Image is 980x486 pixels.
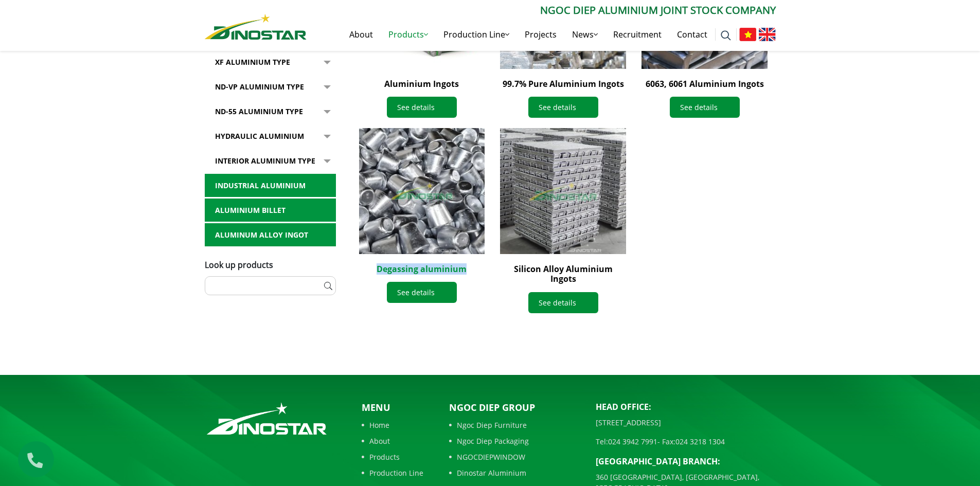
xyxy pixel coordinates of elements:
[759,28,776,41] img: English
[205,75,336,99] a: ND-VP Aluminium type
[362,467,423,478] a: Production Line
[449,420,580,430] a: Ngoc Diep Furniture
[362,452,423,462] a: Products
[377,263,467,275] a: Degassing aluminium
[646,78,764,89] a: 6063, 6061 Aluminium Ingots
[596,455,776,467] p: [GEOGRAPHIC_DATA] BRANCH:
[342,18,381,51] a: About
[670,97,740,118] a: See details
[359,128,485,254] img: Degassing aluminium
[608,437,657,446] a: 024 3942 7991
[307,3,776,18] p: Ngoc Diep Aluminium Joint Stock Company
[605,18,669,51] a: Recruitment
[205,50,336,74] a: XF Aluminium type
[500,128,626,254] img: Silicon Alloy Aluminium Ingots
[739,28,756,41] img: Tiếng Việt
[205,223,336,247] a: Aluminum alloy ingot
[669,18,715,51] a: Contact
[387,282,457,303] a: See details
[362,436,423,446] a: About
[205,149,336,173] a: Interior Aluminium Type
[721,30,731,41] img: search
[503,78,624,89] a: 99.7% Pure Aluminium Ingots
[205,100,336,123] a: ND-55 Aluminium type
[205,124,336,148] a: Hydraulic Aluminium
[528,97,598,118] a: See details
[514,263,613,284] a: Silicon Alloy Aluminium Ingots
[596,417,776,428] p: [STREET_ADDRESS]
[205,14,307,40] img: Nhôm Dinostar
[381,18,436,51] a: Products
[362,401,423,415] p: Menu
[205,174,336,197] a: Industrial aluminium
[528,292,598,313] a: See details
[596,436,776,447] p: Tel: - Fax:
[436,18,517,51] a: Production Line
[205,259,273,271] span: Look up products
[596,401,776,413] p: Head Office:
[362,420,423,430] a: Home
[517,18,564,51] a: Projects
[205,199,336,222] a: Aluminium billet
[449,436,580,446] a: Ngoc Diep Packaging
[449,401,580,415] p: Ngoc Diep Group
[675,437,725,446] a: 024 3218 1304
[384,78,459,89] a: Aluminium Ingots
[449,452,580,462] a: NGOCDIEPWINDOW
[564,18,605,51] a: News
[449,467,580,478] a: Dinostar Aluminium
[387,97,457,118] a: See details
[205,401,329,437] img: logo_footer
